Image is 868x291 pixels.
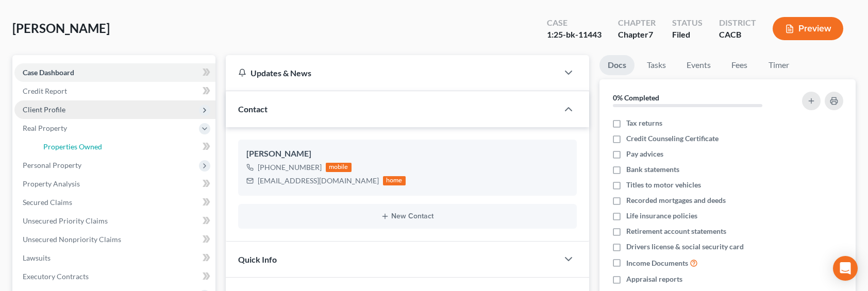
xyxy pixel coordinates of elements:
[35,138,215,156] a: Properties Owned
[23,235,121,244] span: Unsecured Nonpriority Claims
[626,226,726,236] span: Retirement account statements
[14,175,215,193] a: Property Analysis
[14,212,215,230] a: Unsecured Priority Claims
[773,17,843,40] button: Preview
[626,242,744,252] span: Drivers license & social security card
[678,55,719,75] a: Events
[626,211,697,221] span: Life insurance policies
[833,256,858,281] div: Open Intercom Messenger
[648,29,653,39] span: 7
[719,29,756,41] div: CACB
[23,216,108,225] span: Unsecured Priority Claims
[723,55,756,75] a: Fees
[14,63,215,82] a: Case Dashboard
[23,253,51,262] span: Lawsuits
[639,55,674,75] a: Tasks
[23,272,89,281] span: Executory Contracts
[238,104,268,114] span: Contact
[626,274,682,284] span: Appraisal reports
[383,176,406,185] div: home
[547,29,602,41] div: 1:25-bk-11443
[23,161,81,169] span: Personal Property
[23,124,67,132] span: Real Property
[613,93,659,102] strong: 0% Completed
[672,17,703,29] div: Status
[626,180,701,190] span: Titles to motor vehicles
[238,254,277,264] span: Quick Info
[672,29,703,41] div: Filed
[14,82,215,100] a: Credit Report
[23,68,74,77] span: Case Dashboard
[238,67,546,78] div: Updates & News
[23,105,65,114] span: Client Profile
[23,87,67,95] span: Credit Report
[618,29,656,41] div: Chapter
[14,249,215,267] a: Lawsuits
[326,163,352,172] div: mobile
[626,133,719,144] span: Credit Counseling Certificate
[760,55,797,75] a: Timer
[23,198,72,207] span: Secured Claims
[258,176,379,186] div: [EMAIL_ADDRESS][DOMAIN_NAME]
[719,17,756,29] div: District
[626,164,679,175] span: Bank statements
[626,118,662,128] span: Tax returns
[14,193,215,212] a: Secured Claims
[12,21,110,36] span: [PERSON_NAME]
[618,17,656,29] div: Chapter
[23,179,80,188] span: Property Analysis
[626,258,688,268] span: Income Documents
[547,17,602,29] div: Case
[246,212,569,220] button: New Contact
[599,55,635,75] a: Docs
[43,142,102,151] span: Properties Owned
[14,230,215,249] a: Unsecured Nonpriority Claims
[258,162,322,173] div: [PHONE_NUMBER]
[14,267,215,286] a: Executory Contracts
[246,148,569,160] div: [PERSON_NAME]
[626,149,663,159] span: Pay advices
[626,195,726,206] span: Recorded mortgages and deeds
